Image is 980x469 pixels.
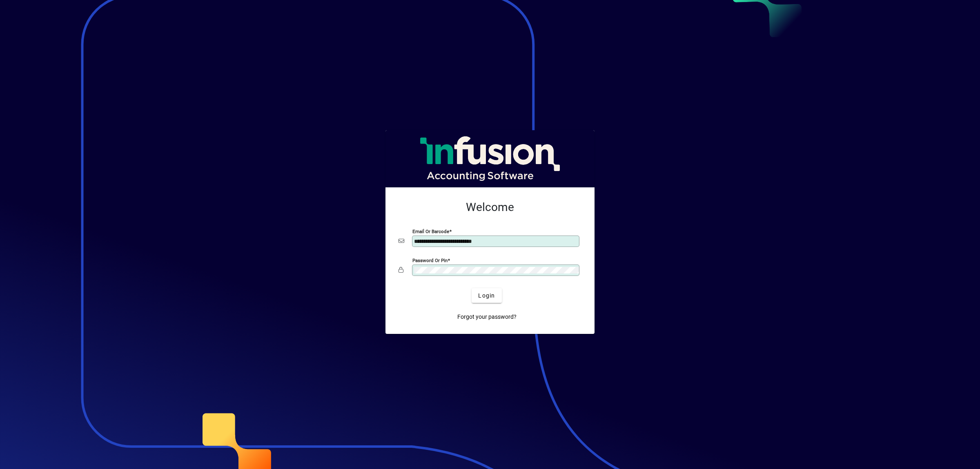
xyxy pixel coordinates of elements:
[454,309,520,324] a: Forgot your password?
[412,258,448,263] mat-label: Password or Pin
[457,313,517,321] span: Forgot your password?
[478,291,495,300] span: Login
[412,229,449,234] mat-label: Email or Barcode
[399,200,581,214] h2: Welcome
[472,288,501,303] button: Login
